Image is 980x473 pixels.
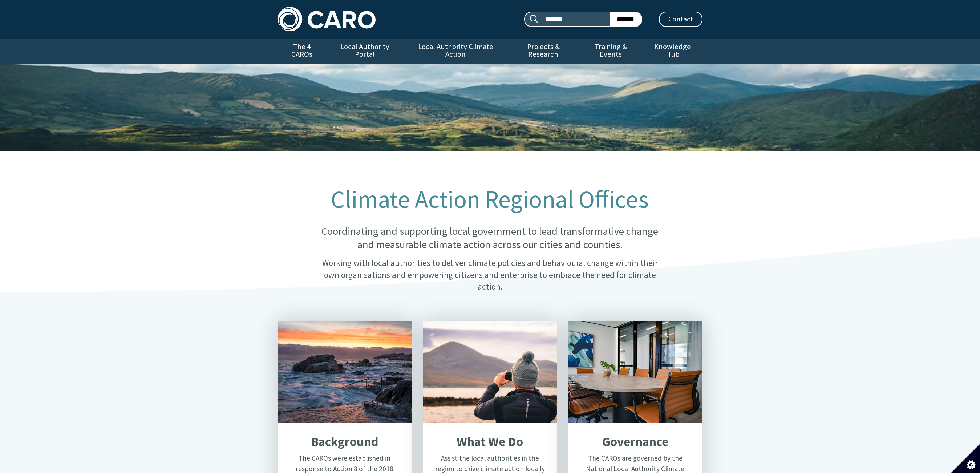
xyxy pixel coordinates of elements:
[433,434,547,449] h2: What We Do
[326,39,404,64] a: Local Authority Portal
[314,258,666,293] p: Working with local authorities to deliver climate policies and behavioural change within their ow...
[404,39,507,64] a: Local Authority Climate Action
[579,39,643,64] a: Training & Events
[951,444,980,473] button: Set cookie preferences
[579,434,692,449] h2: Governance
[643,39,702,64] a: Knowledge Hub
[507,39,579,64] a: Projects & Research
[288,434,401,449] h2: Background
[314,186,666,213] h1: Climate Action Regional Offices
[278,39,326,64] a: The 4 CAROs
[314,225,666,252] p: Coordinating and supporting local government to lead transformative change and measurable climate...
[659,12,702,27] a: Contact
[278,7,376,31] img: Caro logo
